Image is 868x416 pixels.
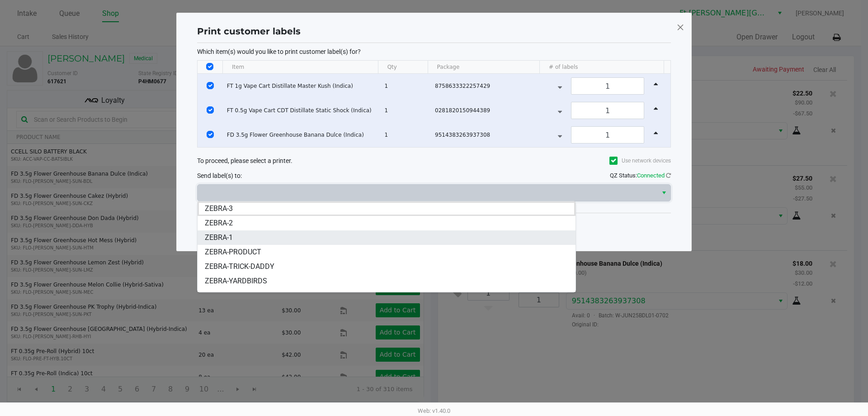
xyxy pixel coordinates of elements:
[431,98,544,123] td: 0281820150944389
[207,106,214,114] input: Select Row
[197,48,671,56] p: Which item(s) would you like to print customer label(s) for?
[197,24,301,38] h1: Print customer labels
[205,290,267,301] span: ZEBRA-LAMBCHOP
[206,63,213,70] input: Select All Rows
[610,172,671,179] span: QZ Status:
[431,123,544,147] td: 9514383263937308
[380,123,431,147] td: 1
[207,82,214,89] input: Select Row
[222,61,378,74] th: Item
[539,61,664,74] th: # of labels
[207,131,214,138] input: Select Row
[380,98,431,123] td: 1
[198,61,670,147] div: Data table
[205,247,261,258] span: ZEBRA-PRODUCT
[223,123,381,147] td: FD 3.5g Flower Greenhouse Banana Dulce (Indica)
[637,172,665,179] span: Connected
[428,61,539,74] th: Package
[197,157,292,164] span: To proceed, please select a printer.
[205,261,274,272] span: ZEBRA-TRICK-DADDY
[197,172,242,179] span: Send label(s) to:
[380,74,431,98] td: 1
[609,157,671,165] label: Use network devices
[205,218,233,229] span: ZEBRA-2
[205,232,233,243] span: ZEBRA-1
[418,407,450,414] span: Web: v1.40.0
[431,74,544,98] td: 8758633322257429
[378,61,428,74] th: Qty
[657,185,670,201] button: Select
[223,74,381,98] td: FT 1g Vape Cart Distillate Master Kush (Indica)
[205,276,267,287] span: ZEBRA-YARDBIRDS
[223,98,381,123] td: FT 0.5g Vape Cart CDT Distillate Static Shock (Indica)
[205,203,233,214] span: ZEBRA-3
